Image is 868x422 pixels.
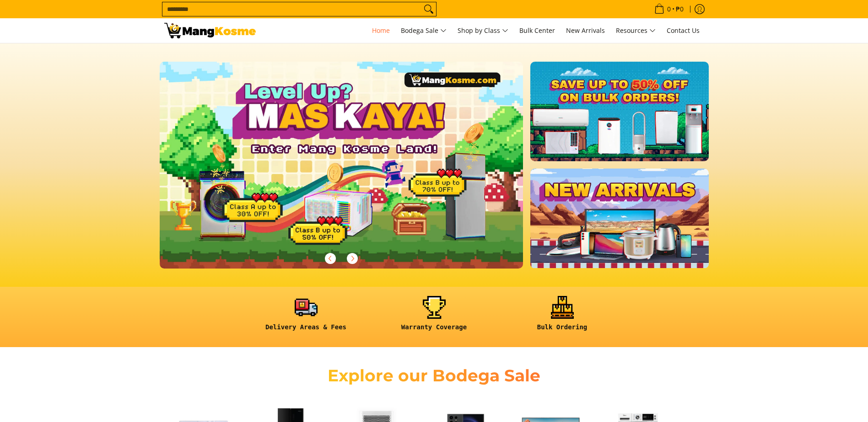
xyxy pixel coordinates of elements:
[515,18,560,43] a: Bulk Center
[375,296,494,338] a: <h6><strong>Warranty Coverage</strong></h6>
[566,26,605,35] span: New Arrivals
[164,23,256,38] img: Mang Kosme: Your Home Appliances Warehouse Sale Partner!
[652,4,686,14] span: •
[503,296,622,338] a: <h6><strong>Bulk Ordering</strong></h6>
[367,18,394,43] a: Home
[320,248,340,269] button: Previous
[611,18,660,43] a: Resources
[247,296,366,338] a: <h6><strong>Delivery Areas & Fees</strong></h6>
[458,25,508,37] span: Shop by Class
[372,26,390,35] span: Home
[265,18,704,43] nav: Main Menu
[666,6,672,12] span: 0
[396,18,451,43] a: Bodega Sale
[160,62,523,269] img: Gaming desktop banner
[302,365,567,386] h2: Explore our Bodega Sale
[453,18,513,43] a: Shop by Class
[401,25,447,37] span: Bodega Sale
[342,248,362,269] button: Next
[662,18,704,43] a: Contact Us
[667,26,700,35] span: Contact Us
[561,18,609,43] a: New Arrivals
[519,26,555,35] span: Bulk Center
[674,6,685,12] span: ₱0
[421,2,436,16] button: Search
[616,25,656,37] span: Resources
